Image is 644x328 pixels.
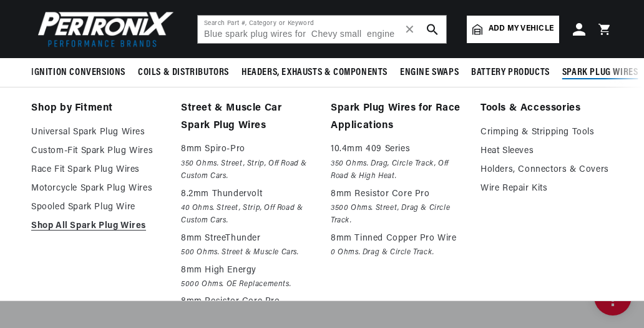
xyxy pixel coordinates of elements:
a: Crimping & Stripping Tools [481,125,613,140]
a: Tools & Accessories [481,100,613,117]
a: 8mm StreeThunder 500 Ohms. Street & Muscle Cars. [181,231,313,259]
span: Battery Products [471,66,550,79]
a: Street & Muscle Car Spark Plug Wires [181,100,313,134]
summary: Headers, Exhausts & Components [235,58,394,87]
em: 5000 Ohms. OE Replacements. [181,278,313,291]
a: Universal Spark Plug Wires [31,125,163,140]
summary: Engine Swaps [394,58,465,87]
p: 8mm High Energy [181,263,313,278]
a: Heat Sleeves [481,144,613,159]
span: Engine Swaps [400,66,459,79]
span: Coils & Distributors [138,66,229,79]
p: 8mm Resistor Core Pro [181,294,313,309]
span: Spark Plug Wires [562,66,638,79]
em: 40 Ohms. Street, Strip, Off Road & Custom Cars. [181,202,313,227]
p: 8mm Spiro-Pro [181,142,313,157]
a: Race Fit Spark Plug Wires [31,162,163,177]
span: Ignition Conversions [31,66,125,79]
input: Search Part #, Category or Keyword [198,16,446,43]
a: Add my vehicle [467,16,559,43]
p: 8mm StreeThunder [181,231,313,246]
a: Custom-Fit Spark Plug Wires [31,144,163,159]
a: Holders, Connectors & Covers [481,162,613,177]
a: Spooled Spark Plug Wire [31,200,163,215]
a: Motorcycle Spark Plug Wires [31,181,163,196]
summary: Battery Products [465,58,556,87]
em: 350 Ohms. Drag, Circle Track, Off Road & High Heat. [331,157,463,183]
em: 3500 Ohms. Street, Drag & Circle Track. [331,202,463,227]
a: Spark Plug Wires for Race Applications [331,100,463,134]
span: Headers, Exhausts & Components [241,66,388,79]
button: search button [419,16,446,43]
p: 8mm Tinned Copper Pro Wire [331,231,463,246]
summary: Ignition Conversions [31,58,132,87]
a: 8mm Tinned Copper Pro Wire 0 Ohms. Drag & Circle Track. [331,231,463,259]
p: 8.2mm Thundervolt [181,187,313,202]
summary: Coils & Distributors [132,58,235,87]
span: Add my vehicle [489,23,554,35]
a: 10.4mm 409 Series 350 Ohms. Drag, Circle Track, Off Road & High Heat. [331,142,463,182]
img: Pertronix [31,7,175,51]
a: 8mm Resistor Core Pro 3500 Ohms. Street, Drag & Circle Track. [331,187,463,227]
p: 8mm Resistor Core Pro [331,187,463,202]
a: Shop All Spark Plug Wires [31,219,163,234]
a: 8.2mm Thundervolt 40 Ohms. Street, Strip, Off Road & Custom Cars. [181,187,313,227]
em: 500 Ohms. Street & Muscle Cars. [181,246,313,259]
em: 0 Ohms. Drag & Circle Track. [331,246,463,259]
a: Shop by Fitment [31,100,163,117]
a: 8mm High Energy 5000 Ohms. OE Replacements. [181,263,313,291]
a: Wire Repair Kits [481,181,613,196]
em: 350 Ohms. Street, Strip, Off Road & Custom Cars. [181,157,313,183]
p: 10.4mm 409 Series [331,142,463,157]
a: 8mm Spiro-Pro 350 Ohms. Street, Strip, Off Road & Custom Cars. [181,142,313,182]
